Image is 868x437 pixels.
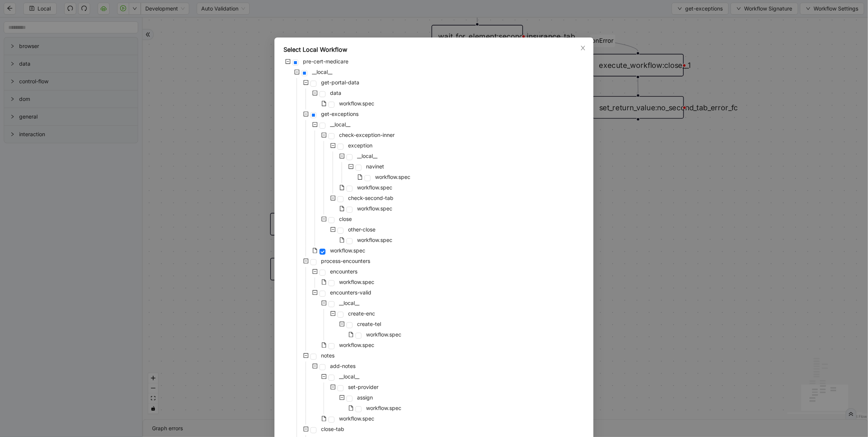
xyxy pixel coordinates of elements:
[303,353,309,358] span: minus-square
[321,101,327,106] span: file
[365,330,403,339] span: workflow.spec
[319,110,360,119] span: get-exceptions
[348,164,354,169] span: minus-square
[339,153,345,159] span: minus-square
[366,331,401,338] span: workflow.spec
[312,290,318,295] span: minus-square
[339,185,345,190] span: file
[285,59,291,64] span: minus-square
[357,184,392,191] span: workflow.spec
[374,173,412,182] span: workflow.spec
[321,216,327,222] span: minus-square
[366,405,401,411] span: workflow.spec
[319,351,336,360] span: notes
[348,142,372,149] span: exception
[321,426,344,432] span: close-tab
[303,80,309,85] span: minus-square
[348,332,354,337] span: file
[348,195,393,201] span: check-second-tab
[329,267,359,276] span: encounters
[330,311,336,316] span: minus-square
[330,384,336,390] span: minus-square
[580,45,586,51] span: close
[312,90,318,96] span: minus-square
[312,69,332,75] span: __local__
[338,131,396,140] span: check-exception-inner
[321,374,327,379] span: minus-square
[329,246,367,255] span: workflow.spec
[339,237,345,243] span: file
[339,279,374,285] span: workflow.spec
[338,278,376,287] span: workflow.spec
[339,395,345,400] span: minus-square
[348,226,375,233] span: other-close
[321,300,327,306] span: minus-square
[312,269,318,274] span: minus-square
[347,194,395,203] span: check-second-tab
[303,58,348,65] span: pre-cert-medicare
[321,352,335,359] span: notes
[347,225,377,234] span: other-close
[321,342,327,348] span: file
[283,45,585,54] div: Select Local Workflow
[348,405,354,411] span: file
[357,237,392,243] span: workflow.spec
[356,183,394,192] span: workflow.spec
[329,89,343,98] span: data
[303,426,309,432] span: minus-square
[356,393,374,402] span: assign
[339,206,345,211] span: file
[356,204,394,213] span: workflow.spec
[338,299,361,308] span: __local__
[357,394,373,401] span: assign
[356,152,379,161] span: __local__
[321,79,359,86] span: get-portal-data
[339,100,374,107] span: workflow.spec
[330,289,371,296] span: encounters-valid
[301,57,350,66] span: pre-cert-medicare
[357,174,363,180] span: file
[303,258,309,264] span: minus-square
[321,258,370,264] span: process-encounters
[339,132,395,138] span: check-exception-inner
[329,120,352,129] span: __local__
[330,227,336,232] span: minus-square
[312,122,318,127] span: minus-square
[330,247,365,254] span: workflow.spec
[338,99,376,108] span: workflow.spec
[330,143,336,148] span: minus-square
[310,68,334,77] span: __local__
[339,373,359,380] span: __local__
[330,90,341,96] span: data
[303,111,309,117] span: minus-square
[319,78,361,87] span: get-portal-data
[339,321,345,327] span: minus-square
[329,288,373,297] span: encounters-valid
[330,363,356,369] span: add-notes
[347,141,374,150] span: exception
[321,111,359,117] span: get-exceptions
[329,362,357,371] span: add-notes
[356,236,394,245] span: workflow.spec
[347,309,377,318] span: create-enc
[319,257,372,266] span: process-encounters
[330,121,350,128] span: __local__
[330,268,357,275] span: encounters
[356,320,383,329] span: create-tel
[338,414,376,423] span: workflow.spec
[312,248,318,253] span: file
[321,416,327,421] span: file
[321,279,327,285] span: file
[338,215,353,224] span: close
[365,404,403,413] span: workflow.spec
[348,384,378,390] span: set-provider
[357,321,381,327] span: create-tel
[339,415,374,422] span: workflow.spec
[312,363,318,369] span: minus-square
[319,425,346,434] span: close-tab
[338,372,361,381] span: __local__
[365,162,386,171] span: navinet
[339,216,352,222] span: close
[357,205,392,212] span: workflow.spec
[348,310,375,317] span: create-enc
